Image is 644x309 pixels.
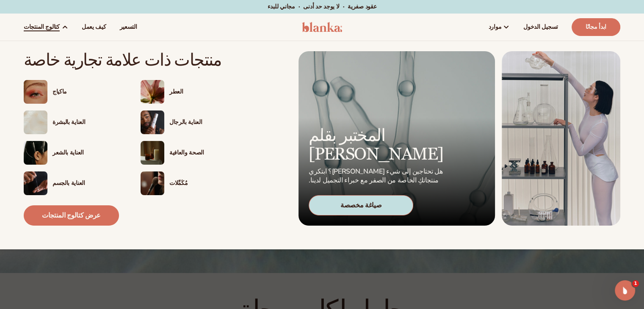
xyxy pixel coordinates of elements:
[502,51,620,226] img: أنثى في المختبر مع المعدات.
[120,23,137,31] font: التسعير
[24,110,47,134] img: عينة من كريم مرطب.
[24,80,124,104] a: أنثى مع مكياج عيون لامع. ماكياج
[303,3,339,11] font: لا يوجد حد أدنى
[141,110,240,134] a: ذكر يحمل زجاجة مرطب. العناية بالرجال
[141,80,240,104] a: زهرة زهرية اللون. العطر
[615,280,635,301] iframe: الدردشة المباشرة عبر الاتصال الداخلي
[169,149,204,157] font: الصحة والعافية
[340,201,381,210] font: صياغة مخصصة
[113,14,144,41] a: التسعير
[53,118,85,126] font: العناية بالبشرة
[24,50,221,71] font: منتجات ذات علامة تجارية خاصة
[141,110,164,134] img: ذكر يحمل زجاجة مرطب.
[523,23,558,31] font: تسجيل الدخول
[634,281,637,286] font: 1
[302,22,342,32] img: الشعار
[586,23,606,31] font: ابدأ مجانًا
[141,171,240,195] a: أنثى مع فرشاة المكياج. مُكَمِّلات
[24,141,124,165] a: شعر الأنثى مسحوب إلى الخلف باستخدام المشابك. العناية بالشعر
[24,205,119,226] a: عرض كتالوج المنتجات
[141,80,164,104] img: زهرة زهرية اللون.
[24,110,124,134] a: عينة من كريم مرطب. العناية بالبشرة
[482,14,517,41] a: موارد
[24,80,47,104] img: أنثى مع مكياج عيون لامع.
[24,141,47,165] img: شعر الأنثى مسحوب إلى الخلف باستخدام المشابك.
[169,88,183,96] font: العطر
[24,171,47,195] img: يد الرجل تضع المرطب.
[489,23,502,31] font: موارد
[24,23,60,31] font: كتالوج المنتجات
[299,51,495,226] a: صيغة المنتج المجهرية. المختبر بقلم [PERSON_NAME] هل تحتاجين إلى شيء [PERSON_NAME]؟ ابتكري منتجاتك...
[24,171,124,195] a: يد الرجل تضع المرطب. العناية بالجسم
[309,125,443,165] font: المختبر بقلم [PERSON_NAME]
[169,179,188,187] font: مُكَمِّلات
[141,171,164,195] img: أنثى مع فرشاة المكياج.
[348,3,376,11] font: عقود صفرية
[82,23,106,31] font: كيف يعمل
[42,211,101,220] font: عرض كتالوج المنتجات
[299,3,300,11] font: ·
[75,14,113,41] a: كيف يعمل
[517,14,565,41] a: تسجيل الدخول
[53,149,84,157] font: العناية بالشعر
[169,118,202,126] font: العناية بالرجال
[53,179,85,187] font: العناية بالجسم
[572,18,620,36] a: ابدأ مجانًا
[53,88,67,96] font: ماكياج
[17,14,75,41] a: كتالوج المنتجات
[309,167,442,185] font: هل تحتاجين إلى شيء [PERSON_NAME]؟ ابتكري منتجاتكِ الخاصة من الصفر مع خبراء التجميل لدينا.
[343,3,344,11] font: ·
[141,141,240,165] a: الشموع والبخور على الطاولة. الصحة والعافية
[268,3,295,11] font: مجاني للبدء
[141,141,164,165] img: الشموع والبخور على الطاولة.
